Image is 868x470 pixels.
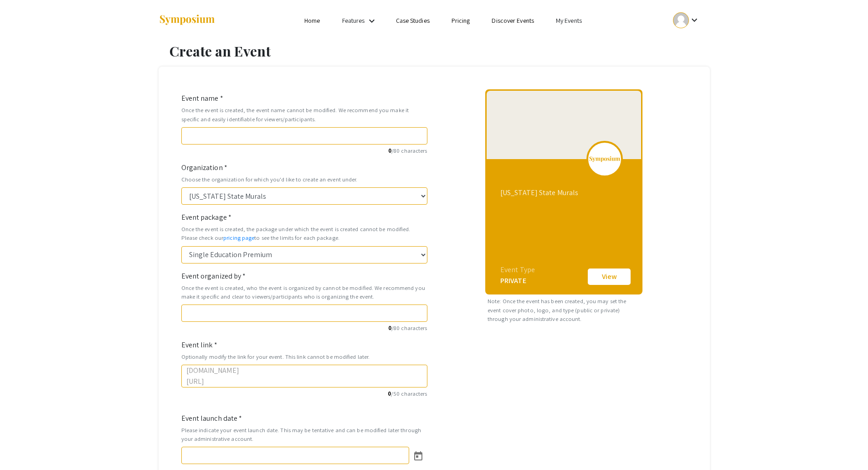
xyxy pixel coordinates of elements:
small: /50 characters [181,389,427,398]
div: PRIVATE [500,275,535,286]
small: Note: Once the event has been created, you may set the event cover photo, logo, and type (public ... [485,294,642,325]
span: 0 [388,390,391,398]
span: 0 [388,324,391,332]
img: Symposium by ForagerOne [159,14,216,26]
a: Case Studies [396,16,430,25]
label: Event name * [181,93,223,104]
button: Open calendar [409,446,427,465]
small: Once the event is created, who the event is organized by cannot be modified. We recommend you mak... [181,284,427,301]
div: [US_STATE] State Murals [500,187,630,198]
mat-icon: Expand Features list [366,15,377,26]
mat-icon: Expand account dropdown [689,15,700,26]
span: 0 [388,147,391,155]
a: Home [304,16,320,25]
a: Discover Events [492,16,534,25]
label: [DOMAIN_NAME][URL] [186,365,241,387]
h1: Create an Event [169,43,710,59]
small: /80 characters [181,324,427,332]
label: Organization * [181,162,227,173]
a: My Events [556,16,582,25]
div: Event Type [500,264,535,275]
iframe: Chat [7,429,39,463]
small: Please indicate your event launch date. This may be tentative and can be modified later through y... [181,426,427,443]
small: Choose the organization for which you'd like to create an event under. [181,175,427,184]
small: /80 characters [181,146,427,155]
small: Once the event is created, the event name cannot be modified. We recommend you make it specific a... [181,106,427,123]
label: Event organized by * [181,271,246,282]
img: logo_v2.png [589,156,621,162]
button: View [586,267,632,286]
a: pricing page [223,234,254,242]
small: Optionally modify the link for your event. This link cannot be modified later. [181,352,427,361]
label: Event package * [181,212,232,223]
button: Expand account dropdown [663,10,709,31]
label: Event link * [181,340,217,351]
label: Event launch date * [181,413,242,424]
a: Features [342,16,365,25]
a: Pricing [452,16,470,25]
small: Once the event is created, the package under which the event is created cannot be modified. Pleas... [181,225,427,242]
